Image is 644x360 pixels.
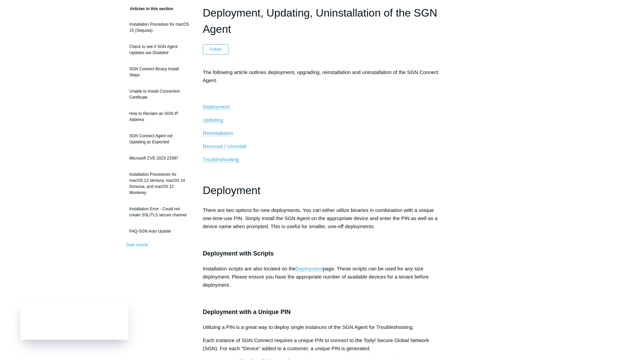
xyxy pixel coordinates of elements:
[203,157,239,162] span: Troubleshooting
[203,337,429,351] span: Each instance of SGN Connect requires a unique PIN to connect to the Todyl Secure Global Network ...
[296,266,323,272] a: Deployment
[126,18,193,37] a: Installation Procedure for macOS 15 (Sequoia)
[203,324,414,330] span: Utilizing a PIN is a great way to deploy single instances of the SGN Agent for Troubleshooting.
[203,309,291,315] span: Deployment with a Unique PIN
[126,6,173,11] span: Articles in this section
[203,250,274,257] span: Deployment with Scripts
[203,130,233,136] a: Reinstallation
[126,152,193,165] a: Microsoft CVE-2023-23397
[203,5,442,37] h1: Deployment, Updating, Uninstallation of the SGN Agent
[203,266,296,271] span: Installation scripts are also located on the
[20,301,128,340] iframe: Todyl Status
[203,184,261,196] span: Deployment
[203,104,230,110] span: Deployment
[126,63,193,81] a: SGN Connect Binary Install Steps
[203,143,246,149] a: Removal / Uninstall
[126,40,193,59] a: Check to see if SGN Agent Updates are Disabled
[203,69,438,83] span: The following article outlines deployment, upgrading, reinstallation and uninstallation of the SG...
[203,44,229,54] button: Follow Article
[126,168,193,199] a: Installation Procedures for macOS 13 Ventura, macOS 14 Sonoma, and macOS 12 Monterey
[126,242,148,247] a: See more
[203,266,429,288] span: page. These scripts can be used for any size deployment. Please ensure you have the appropriate n...
[126,85,193,104] a: Unable to Install Connection Certificate
[126,225,193,238] a: FAQ-SGN Auto Update
[203,104,230,110] a: Deployment
[203,207,438,229] span: There are two options for new deployments. You can either utilize binaries in combination with a ...
[203,117,223,123] a: Updating
[126,107,193,126] a: How to Reclaim an SGN IP Address
[126,202,193,221] a: Installation Error - Could not create SSL/TLS secure channel
[203,157,239,163] a: Troubleshooting
[126,129,193,148] a: SGN Connect Agent not Updating as Expected
[203,130,233,136] span: Reinstallation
